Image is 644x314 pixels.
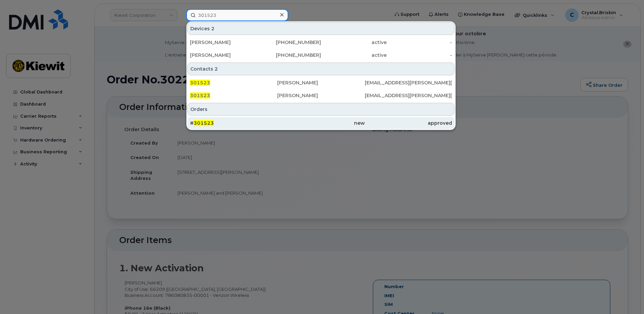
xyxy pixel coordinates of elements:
[256,52,321,58] div: [PHONE_NUMBER]
[190,39,256,46] div: [PERSON_NAME]
[190,92,210,99] span: 301523
[277,92,364,99] div: [PERSON_NAME]
[187,49,455,61] a: [PERSON_NAME][PHONE_NUMBER]active-
[365,120,452,126] div: approved
[187,77,455,89] a: 301523[PERSON_NAME][EMAIL_ADDRESS][PERSON_NAME][DOMAIN_NAME]
[190,80,210,86] span: 301523
[215,66,218,72] span: 2
[187,36,455,48] a: [PERSON_NAME][PHONE_NUMBER]active-
[190,120,277,126] div: #
[277,79,364,86] div: [PERSON_NAME]
[321,39,387,46] div: active
[187,117,455,129] a: #301523newapproved
[187,63,455,75] div: Contacts
[187,22,455,35] div: Devices
[190,52,256,58] div: [PERSON_NAME]
[187,89,455,102] a: 301523[PERSON_NAME][EMAIL_ADDRESS][PERSON_NAME][DOMAIN_NAME]
[365,79,452,86] div: [EMAIL_ADDRESS][PERSON_NAME][DOMAIN_NAME]
[256,39,321,46] div: [PHONE_NUMBER]
[187,103,455,116] div: Orders
[365,92,452,99] div: [EMAIL_ADDRESS][PERSON_NAME][DOMAIN_NAME]
[194,120,214,126] span: 301523
[321,52,387,58] div: active
[387,52,452,58] div: -
[211,25,215,32] span: 2
[387,39,452,46] div: -
[615,285,639,309] iframe: Messenger Launcher
[277,120,364,126] div: new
